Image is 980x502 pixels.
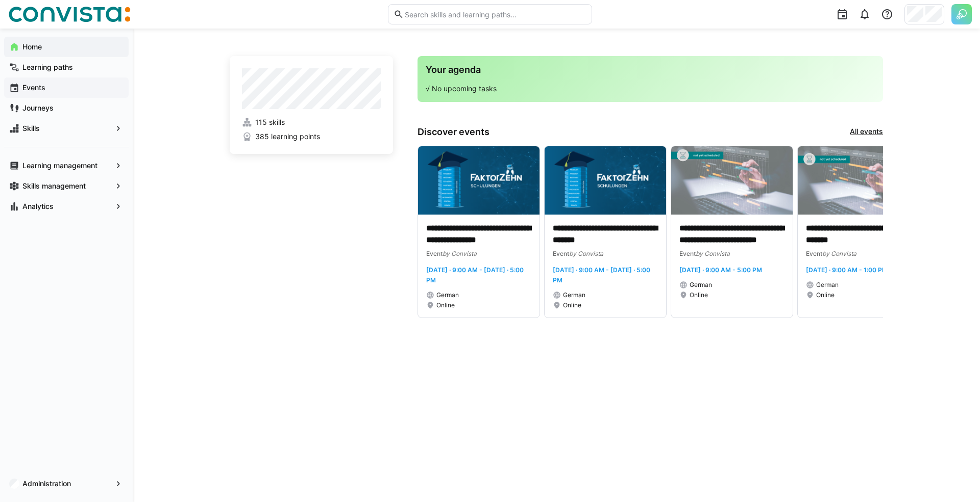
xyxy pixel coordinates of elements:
span: German [816,281,839,289]
span: Online [563,301,581,309]
span: Online [436,301,455,309]
span: Online [816,291,835,299]
h3: Discover events [418,126,489,138]
span: German [690,281,712,289]
img: image [545,146,666,215]
img: image [798,146,919,215]
h3: Your agenda [426,64,875,75]
a: All events [850,126,883,138]
span: by Convista [696,250,730,257]
span: 385 learning points [255,131,320,142]
span: German [563,291,585,299]
span: German [436,291,459,299]
span: Online [690,291,708,299]
span: by Convista [822,250,856,257]
img: image [671,146,793,215]
span: [DATE] · 9:00 AM - [DATE] · 5:00 PM [426,266,524,284]
span: [DATE] · 9:00 AM - 1:00 PM [806,266,888,274]
p: √ No upcoming tasks [426,84,875,94]
span: by Convista [569,250,603,257]
span: Event [806,250,822,257]
img: image [418,146,540,215]
span: Event [426,250,443,257]
span: 115 skills [255,117,285,127]
span: [DATE] · 9:00 AM - [DATE] · 5:00 PM [553,266,650,284]
span: Event [679,250,696,257]
span: Event [553,250,569,257]
span: by Convista [443,250,477,257]
span: [DATE] · 9:00 AM - 5:00 PM [679,266,762,274]
a: 115 skills [242,117,381,127]
input: Search skills and learning paths… [404,10,586,19]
